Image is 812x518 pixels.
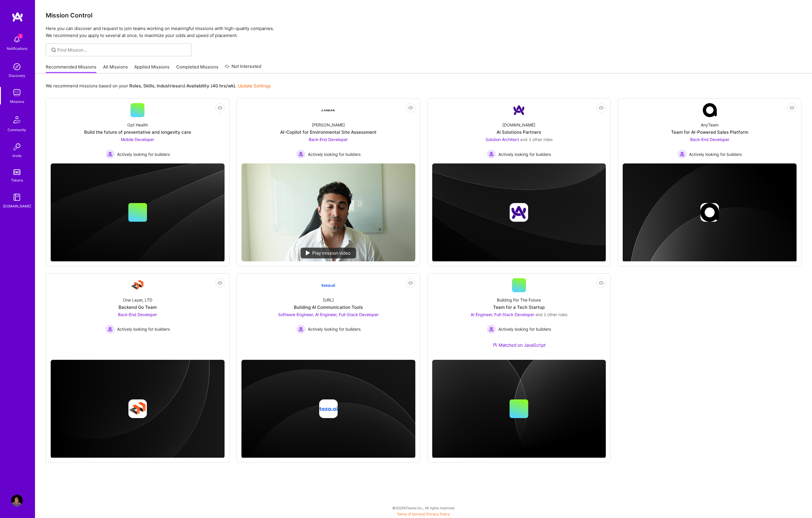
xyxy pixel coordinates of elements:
a: Recommended Missions [46,64,96,73]
i: icon EyeClosed [218,105,222,110]
span: and 2 other roles [535,312,567,317]
span: Solution Architect [486,137,519,142]
i: icon EyeClosed [408,281,413,285]
a: Company LogoAnyTeamTeam for AI-Powered Sales PlatformBack-End Developer Actively looking for buil... [623,103,797,159]
div: Building For The Future [497,297,541,303]
a: Company Logo[URL]Building AI Communication ToolsSoftware Engineer, AI Engineer, Full-Stack Develo... [241,278,415,355]
a: All Missions [103,64,128,73]
img: tokens [13,169,20,175]
div: Team for a Tech Startup [493,304,545,310]
p: Here you can discover and request to join teams working on meaningful missions with high-quality ... [46,25,802,39]
div: One Layer, LTD [123,297,152,303]
div: AI-Copilot for Environmental Site Assessment [280,129,377,135]
img: cover [51,163,225,262]
a: Company Logo[PERSON_NAME]AI-Copilot for Environmental Site AssessmentBack-End Developer Actively ... [241,103,415,159]
img: User Avatar [11,495,23,506]
a: User Avatar [10,495,24,506]
img: teamwork [11,87,23,98]
i: icon EyeClosed [408,105,413,110]
span: Back-End Developer [118,312,157,317]
span: Back-End Developer [690,137,729,142]
i: icon EyeClosed [218,281,222,285]
img: Actively looking for builders [677,149,687,159]
span: Software Engineer, AI Engineer, Full-Stack Developer [278,312,379,317]
span: | [397,512,450,516]
input: Find Mission... [57,47,187,53]
img: No Mission [241,163,415,261]
img: Company Logo [321,103,335,117]
img: cover [432,163,606,262]
div: Build the future of preventative and longevity care [84,129,191,135]
div: Invite [13,153,22,159]
div: [PERSON_NAME] [312,122,345,128]
span: Mobile Developer [121,137,154,142]
i: icon EyeClosed [599,105,603,110]
img: bell [11,34,23,45]
img: Company logo [319,399,338,418]
div: Notifications [7,45,27,52]
h3: Mission Control [46,12,802,19]
span: AI Engineer, Full-Stack Developer [471,312,534,317]
img: Invite [11,141,23,153]
div: © 2025 ATeams Inc., All rights reserved. [35,501,812,515]
i: icon SearchGrey [50,47,57,53]
img: Company Logo [321,278,335,292]
a: Not Interested [225,63,261,73]
div: Play mission video [301,248,356,258]
div: Backend Go Team [119,304,157,310]
a: Company LogoOne Layer, LTDBackend Go TeamBack-End Developer Actively looking for buildersActively... [51,278,225,355]
img: cover [432,360,606,458]
span: Actively looking for builders [308,326,361,332]
img: Company logo [128,399,147,418]
img: discovery [11,61,23,73]
a: Privacy Policy [426,512,450,516]
span: and 3 other roles [520,137,552,142]
div: AnyTeam [701,122,719,128]
span: Actively looking for builders [117,151,170,157]
span: Actively looking for builders [117,326,170,332]
div: Discovery [9,73,25,79]
div: Opt Health [127,122,148,128]
div: Matched on JavaScript [493,342,546,348]
b: Skills [143,83,154,89]
a: Opt HealthBuild the future of preventative and longevity careMobile Developer Actively looking fo... [51,103,225,159]
div: Team for AI-Powered Sales Platform [671,129,748,135]
a: Terms of Service [397,512,424,516]
div: [DOMAIN_NAME] [3,203,31,209]
b: Roles [129,83,141,89]
img: Company Logo [703,103,717,117]
img: Company logo [700,203,719,222]
img: Actively looking for builders [487,325,496,334]
div: Missions [10,98,24,105]
img: play [306,251,310,255]
img: cover [241,360,415,458]
div: [DOMAIN_NAME] [502,122,535,128]
img: cover [623,163,797,262]
p: We recommend missions based on your , , and . [46,83,271,89]
img: Actively looking for builders [487,149,496,159]
img: logo [12,12,23,22]
img: guide book [11,191,23,203]
div: Building AI Communication Tools [294,304,363,310]
div: [URL] [323,297,334,303]
a: Company Logo[DOMAIN_NAME]AI Solutions PartnersSolution Architect and 3 other rolesActively lookin... [432,103,606,159]
a: Update Settings [238,83,271,89]
i: icon EyeClosed [599,281,603,285]
b: Industries [157,83,178,89]
img: Company Logo [512,103,526,117]
span: Back-End Developer [309,137,348,142]
img: Actively looking for builders [296,149,306,159]
img: Company logo [510,203,528,222]
i: icon EyeClosed [790,105,794,110]
img: Actively looking for builders [105,149,115,159]
img: cover [51,360,225,458]
a: Applied Missions [134,64,170,73]
span: Actively looking for builders [308,151,361,157]
div: Tokens [11,177,23,183]
img: Ateam Purple Icon [493,342,497,347]
span: 2 [18,34,23,38]
span: Actively looking for builders [689,151,742,157]
div: AI Solutions Partners [497,129,541,135]
span: Actively looking for builders [498,151,551,157]
img: Actively looking for builders [296,325,306,334]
